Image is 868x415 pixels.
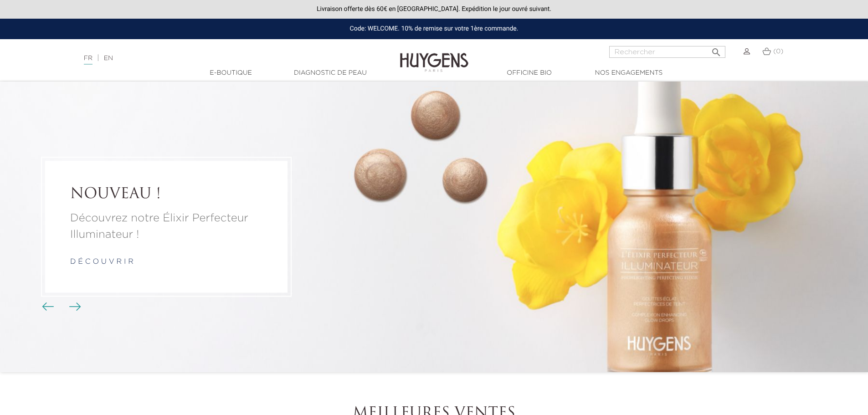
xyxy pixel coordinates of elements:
[285,68,376,78] a: Diagnostic de peau
[70,186,262,203] a: NOUVEAU !
[711,44,722,55] i: 
[185,68,277,78] a: E-Boutique
[46,300,75,314] div: Boutons du carrousel
[708,43,724,56] button: 
[773,48,783,55] span: (0)
[70,210,262,243] a: Découvrez notre Élixir Perfecteur Illuminateur !
[609,46,725,58] input: Rechercher
[484,68,575,78] a: Officine Bio
[70,259,134,266] a: d é c o u v r i r
[583,68,674,78] a: Nos engagements
[84,55,92,65] a: FR
[79,53,355,64] div: |
[400,38,468,73] img: Huygens
[104,55,113,61] a: EN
